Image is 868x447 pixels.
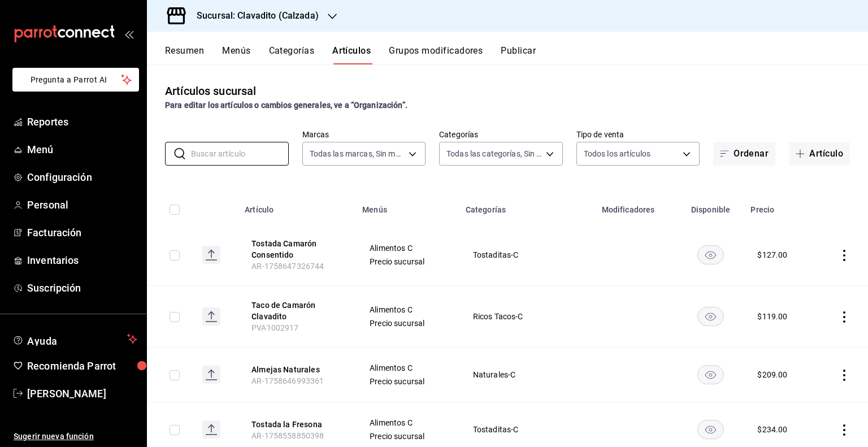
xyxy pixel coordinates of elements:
span: Alimentos C [370,419,445,427]
button: Artículo [789,142,850,166]
span: Precio sucursal [370,377,445,385]
span: Todos los artículos [584,148,651,159]
span: Naturales-C [473,371,581,379]
div: navigation tabs [165,45,868,64]
button: Ordenar [713,142,775,166]
button: Resumen [165,45,204,64]
button: actions [839,424,850,436]
span: Pregunta a Parrot AI [31,74,121,86]
button: Pregunta a Parrot AI [12,68,139,92]
label: Tipo de venta [576,131,700,138]
button: availability-product [697,245,724,264]
strong: Para editar los artículos o cambios generales, ve a “Organización”. [165,101,407,110]
span: Suscripción [27,280,137,296]
a: Pregunta a Parrot AI [8,82,139,94]
button: edit-product-location [251,419,342,430]
span: Ayuda [27,332,123,346]
span: Precio sucursal [370,258,445,266]
th: Categorías [459,188,595,224]
span: Alimentos C [370,244,445,252]
div: Artículos sucursal [165,83,256,99]
label: Marcas [302,131,426,138]
div: $ 127.00 [757,249,787,261]
span: PVA1002917 [251,323,299,332]
span: Configuración [27,170,137,185]
label: Categorías [439,131,563,138]
span: Recomienda Parrot [27,358,137,374]
button: edit-product-location [251,238,342,261]
th: Disponible [678,188,744,224]
span: Precio sucursal [370,319,445,327]
span: Precio sucursal [370,432,445,440]
th: Modificadores [595,188,678,224]
button: availability-product [697,420,724,439]
span: Menú [27,142,137,157]
button: Menús [222,45,250,64]
span: AR-1758647326744 [251,262,324,271]
span: Sugerir nueva función [14,431,137,442]
button: edit-product-location [251,300,342,322]
span: Todas las categorías, Sin categoría [446,148,542,159]
span: Inventarios [27,253,137,268]
button: Publicar [501,45,536,64]
span: Tostaditas-C [473,251,581,259]
th: Artículo [238,188,355,224]
div: $ 119.00 [757,311,787,322]
div: $ 209.00 [757,369,787,380]
span: Ricos Tacos-C [473,313,581,320]
button: Grupos modificadores [389,45,483,64]
span: Personal [27,197,137,212]
span: [PERSON_NAME] [27,386,137,401]
h3: Sucursal: Clavadito (Calzada) [188,9,319,23]
div: $ 234.00 [757,424,787,435]
span: Alimentos C [370,306,445,314]
button: actions [839,370,850,381]
input: Buscar artículo [191,142,289,165]
button: open_drawer_menu [124,29,133,38]
span: Todas las marcas, Sin marca [310,148,405,159]
span: Tostaditas-C [473,426,581,433]
button: availability-product [697,365,724,384]
button: actions [839,311,850,323]
th: Menús [355,188,459,224]
button: Categorías [269,45,315,64]
button: Artículos [332,45,371,64]
button: actions [839,250,850,261]
button: edit-product-location [251,364,342,375]
span: AR-1758558850398 [251,431,324,440]
span: Reportes [27,114,137,129]
th: Precio [744,188,814,224]
span: Facturación [27,225,137,240]
button: availability-product [697,307,724,326]
span: AR-1758646993361 [251,376,324,385]
span: Alimentos C [370,364,445,372]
